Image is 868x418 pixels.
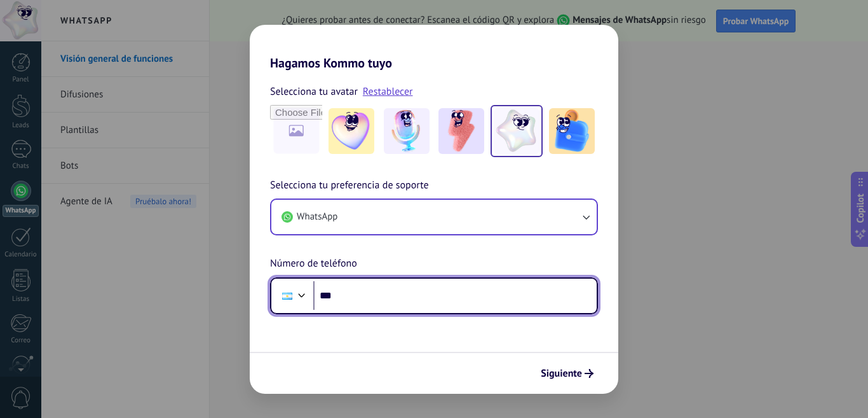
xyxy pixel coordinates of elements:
[250,25,618,71] h2: Hagamos Kommo tuyo
[494,108,539,154] img: -4.jpeg
[535,363,599,384] button: Siguiente
[270,178,429,194] span: Selecciona tu preferencia de soporte
[270,256,357,272] span: Número de teléfono
[271,200,597,234] button: WhatsApp
[275,282,299,309] div: Argentina: + 54
[438,108,484,154] img: -3.jpeg
[270,83,358,100] span: Selecciona tu avatar
[541,369,582,378] span: Siguiente
[363,85,413,98] a: Restablecer
[384,108,430,154] img: -2.jpeg
[549,108,595,154] img: -5.jpeg
[297,211,337,223] span: WhatsApp
[329,108,374,154] img: -1.jpeg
